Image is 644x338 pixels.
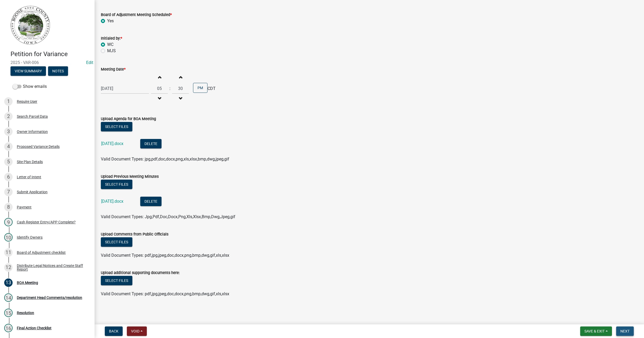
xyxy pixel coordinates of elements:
[17,160,43,164] div: Site Plan Details
[4,158,13,166] div: 5
[101,233,168,236] label: Upload Comments from Public Officials
[101,68,126,71] label: Meeting Date
[17,220,76,224] div: Cash Register Entry/APP Complete?
[616,326,634,336] button: Next
[584,329,605,333] span: Save & Exit
[4,293,13,302] div: 14
[101,237,132,247] button: Select files
[140,199,162,204] wm-modal-confirm: Delete Document
[13,83,47,90] label: Show emails
[101,83,149,94] input: mm/dd/yyyy
[4,309,13,317] div: 15
[17,115,48,118] div: Search Parcel Data
[4,278,13,287] div: 13
[193,83,207,93] button: PM
[17,281,38,285] div: BOA Meeting
[101,276,132,285] button: Select files
[140,139,162,148] button: Delete
[4,203,13,211] div: 8
[101,37,122,40] label: Initialed by:
[4,97,13,106] div: 1
[17,145,60,148] div: Proposed Variance Details
[17,311,34,315] div: Resolution
[101,199,123,204] a: [DATE].docx
[620,329,630,333] span: Next
[86,60,93,65] a: Edit
[4,173,13,181] div: 6
[17,235,43,239] div: Identify Owners
[17,326,51,330] div: Final Action Checklist
[109,329,118,333] span: Back
[48,66,68,76] button: Notes
[11,6,50,45] img: Boone County, Iowa
[11,50,90,58] h4: Petition for Variance
[101,291,229,296] span: Valid Document Types: pdf,jpg,jpeg,doc,docx,png,bmp,dwg,gif,xls,xlsx
[4,188,13,196] div: 7
[17,100,37,103] div: Require User
[107,41,113,48] label: WC
[11,60,84,65] span: 2025 - VAR-006
[17,251,66,254] div: Board of Adjustment checklist
[17,264,86,271] div: Distribute Legal Notices and Create Staff Report
[172,83,189,94] input: Minutes
[107,48,116,54] label: MJS
[101,157,229,162] span: Valid Document Types: jpg,pdf,doc,docx,png,xls,xlsx,bmp,dwg,jpeg,gif
[105,326,123,336] button: Back
[151,83,168,94] input: Hours
[127,326,147,336] button: Void
[4,218,13,226] div: 9
[11,66,46,76] button: View Summary
[4,142,13,151] div: 4
[101,141,123,146] a: [DATE].docx
[4,263,13,272] div: 12
[4,248,13,257] div: 11
[48,69,68,73] wm-modal-confirm: Notes
[4,233,13,242] div: 10
[207,85,216,92] span: CDT
[168,85,172,92] div: :
[17,130,48,133] div: Owner Information
[101,180,132,189] button: Select files
[4,324,13,332] div: 16
[131,329,139,333] span: Void
[101,117,156,121] label: Upload Agenda for BOA Meeting
[11,69,46,73] wm-modal-confirm: Summary
[101,214,235,219] span: Valid Document Types: Jpg,Pdf,Doc,Docx,Png,Xls,Xlsx,Bmp,Dwg,Jpeg,gif
[107,18,114,24] label: Yes
[101,122,132,131] button: Select files
[101,253,229,258] span: Valid Document Types: pdf,jpg,jpeg,doc,docx,png,bmp,dwg,gif,xls,xlsx
[17,190,48,194] div: Submit Application
[101,271,180,275] label: Upload additional supporting documents here:
[4,112,13,121] div: 2
[4,127,13,136] div: 3
[140,197,162,206] button: Delete
[101,175,159,179] label: Upload Previous Meeting Minutes
[580,326,612,336] button: Save & Exit
[101,13,172,17] label: Board of Adjustment Meeting Scheduled
[140,142,162,147] wm-modal-confirm: Delete Document
[17,205,32,209] div: Payment
[86,60,93,65] wm-modal-confirm: Edit Application Number
[17,175,41,179] div: Letter of Intent
[17,296,82,299] div: Department Head Comments/resolution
